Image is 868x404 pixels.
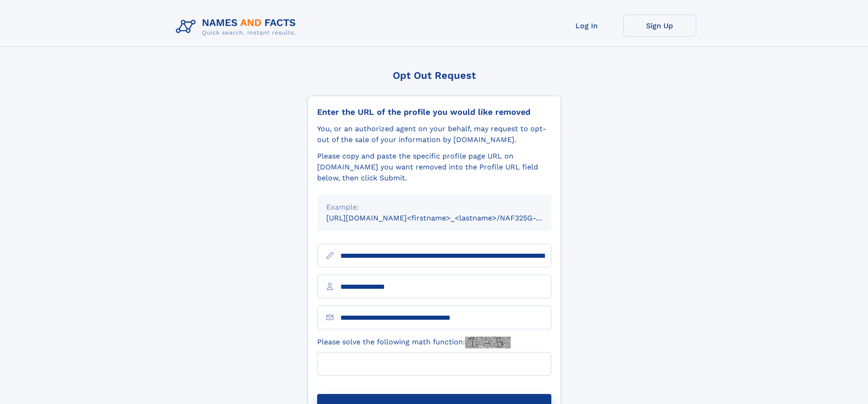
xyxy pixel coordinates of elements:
[326,214,569,222] small: [URL][DOMAIN_NAME]<firstname>_<lastname>/NAF325G-xxxxxxxx
[317,337,511,348] label: Please solve the following math function:
[550,15,623,37] a: Log In
[308,70,561,81] div: Opt Out Request
[326,202,542,213] div: Example:
[172,15,303,39] img: Logo Names and Facts
[623,15,696,37] a: Sign Up
[317,151,551,184] div: Please copy and paste the specific profile page URL on [DOMAIN_NAME] you want removed into the Pr...
[317,107,551,117] div: Enter the URL of the profile you would like removed
[317,123,551,145] div: You, or an authorized agent on your behalf, may request to opt-out of the sale of your informatio...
